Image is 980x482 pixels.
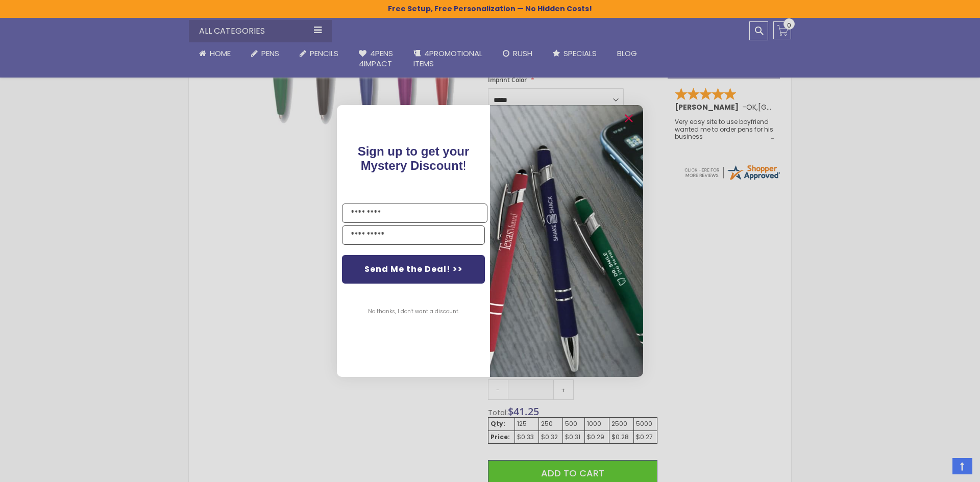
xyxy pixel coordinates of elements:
[490,105,643,377] img: pop-up-image
[363,299,464,324] button: No thanks, I don't want a discount.
[342,255,485,284] button: Send Me the Deal! >>
[358,144,470,172] span: Sign up to get your Mystery Discount
[358,144,470,172] span: !
[621,110,637,126] button: Close dialog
